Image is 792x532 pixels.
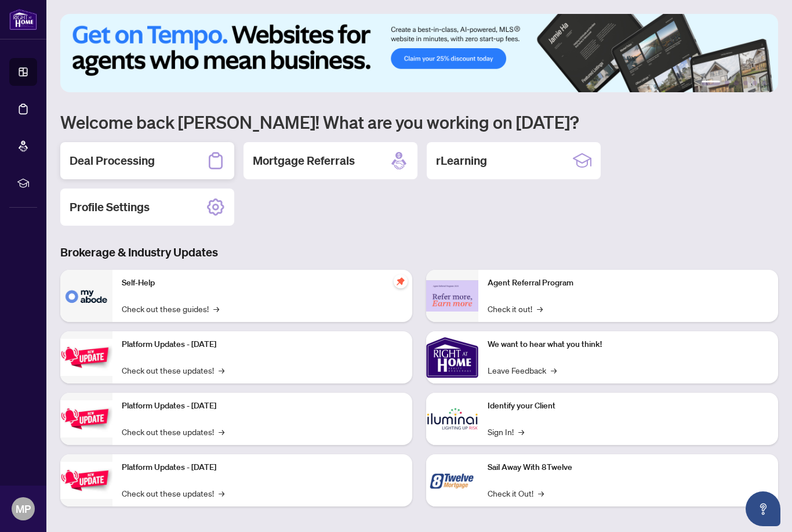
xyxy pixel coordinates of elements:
a: Check it out!→ [488,302,543,315]
a: Leave Feedback→ [488,364,557,377]
p: Agent Referral Program [488,277,769,289]
p: Platform Updates - [DATE] [122,400,403,412]
button: 3 [734,81,739,85]
p: Platform Updates - [DATE] [122,461,403,474]
span: MP [16,501,31,517]
img: Slide 0 [60,14,778,92]
button: 6 [762,81,766,85]
p: We want to hear what you think! [488,338,769,351]
button: 2 [725,81,729,85]
span: → [538,487,544,500]
img: Self-Help [60,270,112,322]
img: Agent Referral Program [426,280,478,312]
button: 1 [702,81,720,85]
span: → [219,364,224,377]
p: Platform Updates - [DATE] [122,338,403,351]
a: Check out these guides!→ [122,302,219,315]
span: pushpin [394,274,408,288]
span: → [518,425,524,438]
a: Check out these updates!→ [122,425,224,438]
span: → [551,364,557,377]
span: → [219,425,224,438]
img: Sail Away With 8Twelve [426,454,478,506]
span: → [537,302,543,315]
h3: Brokerage & Industry Updates [60,244,778,260]
a: Check it Out!→ [488,487,544,500]
h2: Profile Settings [70,199,150,215]
a: Sign In!→ [488,425,524,438]
button: 4 [743,81,748,85]
button: Open asap [746,491,780,526]
a: Check out these updates!→ [122,364,224,377]
h1: Welcome back [PERSON_NAME]! What are you working on [DATE]? [60,111,778,133]
h2: Deal Processing [70,153,155,169]
h2: rLearning [436,153,487,169]
button: 5 [753,81,757,85]
img: Platform Updates - July 21, 2025 [60,339,112,375]
p: Self-Help [122,277,403,289]
span: → [213,302,219,315]
a: Check out these updates!→ [122,487,224,500]
img: Platform Updates - June 23, 2025 [60,462,112,498]
img: Platform Updates - July 8, 2025 [60,400,112,437]
img: Identify your Client [426,393,478,445]
p: Identify your Client [488,400,769,412]
img: logo [9,9,37,30]
p: Sail Away With 8Twelve [488,461,769,474]
h2: Mortgage Referrals [253,153,355,169]
span: → [219,487,224,500]
img: We want to hear what you think! [426,331,478,383]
